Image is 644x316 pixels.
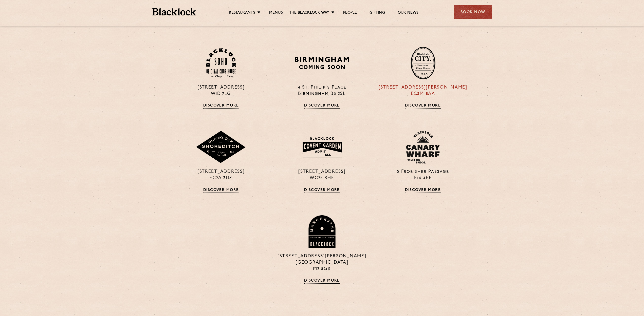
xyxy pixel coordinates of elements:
[203,103,239,109] a: Discover More
[275,85,369,97] p: 4 St. Philip's Place Birmingham B3 2SL
[304,279,340,284] a: Discover More
[196,131,246,164] img: Shoreditch-stamp-v2-default.svg
[370,10,385,16] a: Gifting
[411,47,435,79] img: City-stamp-default.svg
[229,10,255,16] a: Restaurants
[289,10,329,16] a: The Blacklock Way
[294,55,350,71] img: BIRMINGHAM-P22_-e1747915156957.png
[406,131,440,164] img: BL_CW_Logo_Website.svg
[376,85,470,97] p: [STREET_ADDRESS][PERSON_NAME] EC3M 8AA
[206,48,236,78] img: Soho-stamp-default.svg
[275,253,369,272] p: [STREET_ADDRESS][PERSON_NAME] [GEOGRAPHIC_DATA] M2 5GB
[343,10,357,16] a: People
[269,10,283,16] a: Menus
[152,8,196,15] img: BL_Textured_Logo-footer-cropped.svg
[304,103,340,109] a: Discover More
[376,169,470,181] p: 5 Frobisher Passage E14 4EE
[174,169,268,181] p: [STREET_ADDRESS] EC2A 3DZ
[454,5,492,19] div: Book Now
[275,169,369,181] p: [STREET_ADDRESS] WC2E 9HE
[304,188,340,193] a: Discover More
[298,134,346,160] img: BLA_1470_CoventGarden_Website_Solid.svg
[203,188,239,193] a: Discover More
[405,103,441,109] a: Discover More
[174,85,268,97] p: [STREET_ADDRESS] W1D 7LG
[405,188,441,193] a: Discover More
[398,10,419,16] a: Our News
[308,215,336,248] img: BL_Manchester_Logo-bleed.png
